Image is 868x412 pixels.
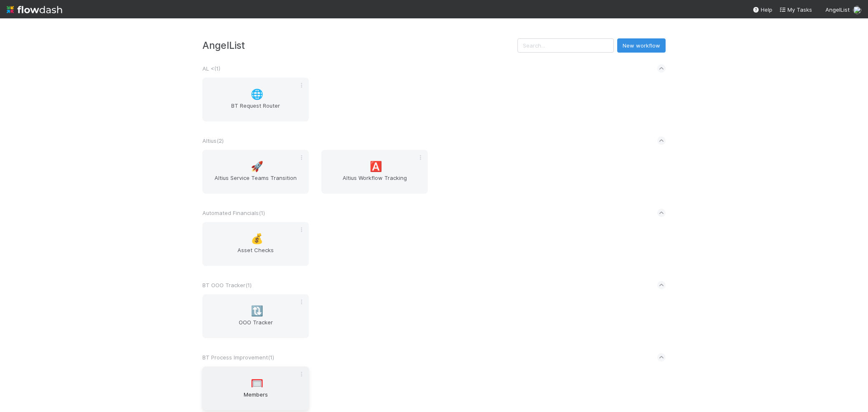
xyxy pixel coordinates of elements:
[206,174,305,190] span: Altius Service Teams Transition
[251,161,263,172] span: 🚀
[206,318,305,335] span: OOO Tracker
[325,174,424,190] span: Altius Workflow Tracking
[251,378,263,389] span: 🥅
[202,210,265,216] span: Automated Financials ( 1 )
[202,78,309,121] a: 🌐BT Request Router
[202,354,274,361] span: BT Process Improvement ( 1 )
[206,390,305,407] span: Members
[202,150,309,194] a: 🚀Altius Service Teams Transition
[202,65,220,72] span: AL < ( 1 )
[779,6,812,13] span: My Tasks
[206,246,305,263] span: Asset Checks
[202,40,517,51] h3: AngelList
[517,38,614,53] input: Search...
[321,150,428,194] a: 🅰️Altius Workflow Tracking
[825,6,850,13] span: AngelList
[206,101,305,118] span: BT Request Router
[202,367,309,410] a: 🥅Members
[251,89,263,100] span: 🌐
[251,306,263,316] span: 🔃
[752,5,772,14] div: Help
[251,233,263,244] span: 💰
[853,6,861,14] img: avatar_2bce2475-05ee-46d3-9413-d3901f5fa03f.png
[7,3,62,17] img: logo-inverted-e16ddd16eac7371096b0.svg
[617,38,666,53] button: New workflow
[202,137,224,144] span: Altius ( 2 )
[202,294,309,338] a: 🔃OOO Tracker
[202,222,309,266] a: 💰Asset Checks
[779,5,812,14] a: My Tasks
[202,282,252,288] span: BT OOO Tracker ( 1 )
[370,161,382,172] span: 🅰️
